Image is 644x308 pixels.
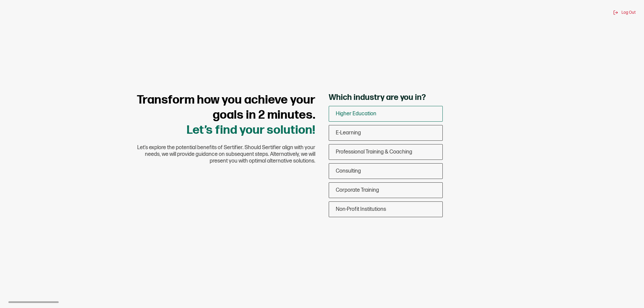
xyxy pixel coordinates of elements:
[336,187,379,193] span: Corporate Training
[336,206,386,212] span: Non-Profit Institutions
[336,149,412,155] span: Professional Training & Coaching
[622,10,636,15] span: Log Out
[127,93,315,138] h1: Let’s find your solution!
[137,93,315,122] span: Transform how you achieve your goals in 2 minutes.
[336,168,361,174] span: Consulting
[336,130,361,136] span: E-Learning
[127,144,315,165] span: Let’s explore the potential benefits of Sertifier. Should Sertifier align with your needs, we wil...
[336,111,376,117] span: Higher Education
[329,93,426,103] span: Which industry are you in?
